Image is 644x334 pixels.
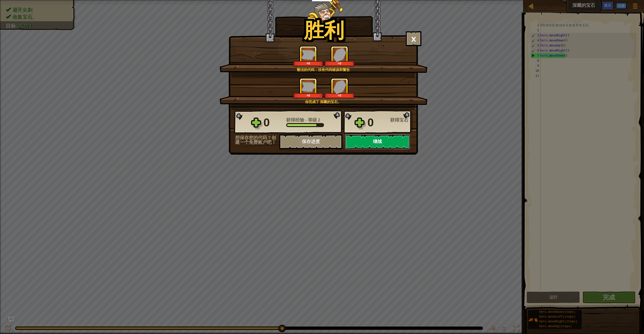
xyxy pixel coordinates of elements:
h1: 胜利 [304,19,344,41]
img: 获得宝石 [333,80,346,94]
div: 整洁的代码：没有代码错误和警告 [244,67,403,72]
div: 获得宝石 [390,118,413,122]
img: 获得经验 [301,82,315,92]
img: 获得经验 [301,50,315,60]
button: 保存进度 [279,134,342,149]
div: +0 [294,61,323,65]
div: +0 [325,93,354,97]
span: 2 [318,117,320,123]
button: 继续 [345,134,410,149]
span: 获得经验 [286,117,305,123]
div: +0 [325,61,354,65]
div: 0 [263,114,283,131]
div: 0 [367,114,387,131]
button: × [406,31,421,46]
div: 你完成了 深藏的宝石。 [244,99,403,104]
img: 获得宝石 [333,48,346,62]
span: 等级 [307,117,318,123]
div: +0 [294,93,323,97]
div: - [286,118,320,122]
div: 想保存您的代码？创建一个免费账户吧！ [235,135,279,145]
